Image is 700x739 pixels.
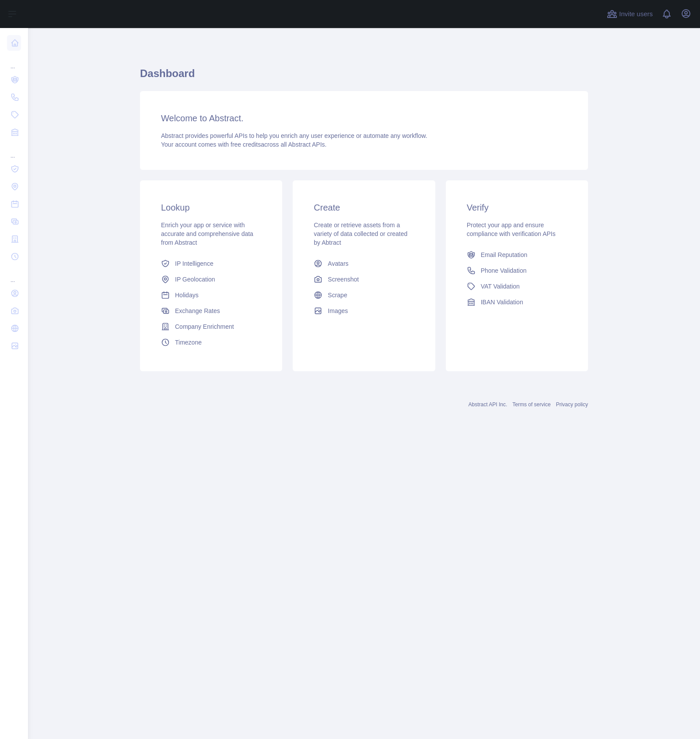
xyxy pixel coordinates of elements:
span: IP Geolocation [175,275,215,284]
span: Company Enrichment [175,322,234,331]
a: Holidays [157,287,265,303]
span: Phone Validation [481,266,527,275]
span: Images [328,306,348,315]
span: IP Intelligence [175,259,213,268]
h3: Lookup [161,201,261,214]
span: Email Reputation [481,250,528,259]
a: Abstract API Inc. [469,401,507,408]
a: Company Enrichment [157,319,265,334]
a: Images [310,303,417,319]
div: ... [7,142,21,159]
h1: Dashboard [140,67,588,88]
a: Scrape [310,287,417,303]
div: ... [7,53,21,70]
a: VAT Validation [463,278,570,294]
h3: Welcome to Abstract. [161,112,567,124]
span: Avatars [328,259,348,268]
span: Protect your app and ensure compliance with verification APIs [467,222,556,237]
span: Timezone [175,338,202,347]
a: Terms of service [512,401,550,408]
span: Enrich your app or service with accurate and comprehensive data from Abstract [161,222,253,246]
span: Screenshot [328,275,359,284]
a: Avatars [310,256,417,271]
a: IP Geolocation [157,271,265,287]
span: VAT Validation [481,282,520,291]
span: Invite users [619,9,653,19]
span: Create or retrieve assets from a variety of data collected or created by Abtract [314,222,407,246]
a: Email Reputation [463,247,570,263]
a: Phone Validation [463,263,570,278]
h3: Create [314,201,414,214]
a: IP Intelligence [157,256,265,271]
button: Invite users [605,7,654,21]
span: Abstract provides powerful APIs to help you enrich any user experience or automate any workflow. [161,132,427,139]
span: Your account comes with across all Abstract APIs. [161,141,326,148]
span: IBAN Validation [481,298,523,306]
a: IBAN Validation [463,294,570,310]
a: Privacy policy [556,401,588,408]
span: Exchange Rates [175,306,220,315]
a: Timezone [157,334,265,350]
span: Scrape [328,291,347,299]
a: Exchange Rates [157,303,265,319]
a: Screenshot [310,271,417,287]
div: ... [7,266,21,284]
span: free credits [231,141,261,148]
h3: Verify [467,201,567,214]
span: Holidays [175,291,199,299]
